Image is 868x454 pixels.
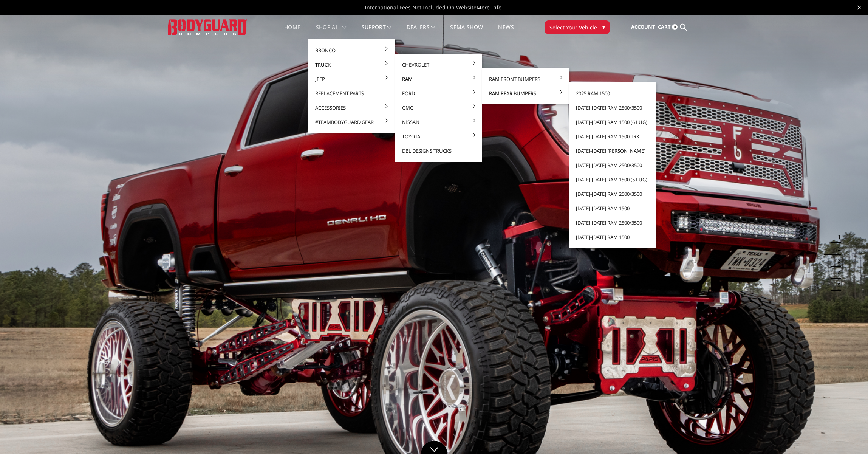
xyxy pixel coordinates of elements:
[398,115,479,129] a: Nissan
[398,101,479,115] a: GMC
[833,267,841,279] button: 4 of 5
[833,255,841,267] button: 3 of 5
[631,17,655,37] a: Account
[398,144,479,158] a: DBL Designs Trucks
[602,23,605,31] span: ▾
[362,25,391,39] a: Support
[549,23,597,31] span: Select Your Vehicle
[572,144,653,158] a: [DATE]-[DATE] [PERSON_NAME]
[311,57,392,72] a: Truck
[168,19,247,35] img: BODYGUARD BUMPERS
[498,25,514,39] a: News
[658,23,671,30] span: Cart
[311,101,392,115] a: Accessories
[572,86,653,101] a: 2025 Ram 1500
[311,115,392,129] a: #TeamBodyguard Gear
[572,101,653,115] a: [DATE]-[DATE] Ram 2500/3500
[833,243,841,255] button: 2 of 5
[833,231,841,243] button: 1 of 5
[572,201,653,215] a: [DATE]-[DATE] Ram 1500
[572,158,653,172] a: [DATE]-[DATE] Ram 2500/3500
[572,172,653,187] a: [DATE]-[DATE] Ram 1500 (5 lug)
[545,20,610,34] button: Select Your Vehicle
[572,115,653,129] a: [DATE]-[DATE] Ram 1500 (6 lug)
[311,43,392,57] a: Bronco
[398,57,479,72] a: Chevrolet
[311,72,392,86] a: Jeep
[572,187,653,201] a: [DATE]-[DATE] Ram 2500/3500
[398,86,479,101] a: Ford
[485,86,566,101] a: Ram Rear Bumpers
[485,72,566,86] a: Ram Front Bumpers
[398,129,479,144] a: Toyota
[631,23,655,30] span: Account
[572,215,653,230] a: [DATE]-[DATE] Ram 2500/3500
[572,129,653,144] a: [DATE]-[DATE] Ram 1500 TRX
[572,230,653,244] a: [DATE]-[DATE] Ram 1500
[450,25,483,39] a: SEMA Show
[284,25,300,39] a: Home
[833,279,841,291] button: 5 of 5
[658,17,678,37] a: Cart 0
[311,86,392,101] a: Replacement Parts
[477,4,501,11] a: More Info
[407,25,435,39] a: Dealers
[421,441,447,454] a: Click to Down
[672,24,678,30] span: 0
[398,72,479,86] a: Ram
[316,25,347,39] a: shop all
